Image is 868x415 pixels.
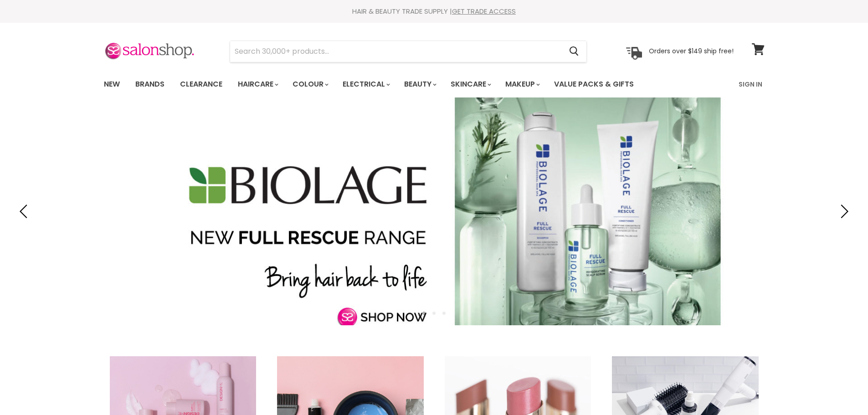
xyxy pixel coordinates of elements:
[230,41,587,62] form: Product
[444,75,497,94] a: Skincare
[97,71,687,97] ul: Main menu
[498,75,545,94] a: Makeup
[547,75,641,94] a: Value Packs & Gifts
[336,75,395,94] a: Electrical
[128,75,171,94] a: Brands
[230,41,562,62] input: Search
[97,75,127,94] a: New
[834,202,852,220] button: Next
[649,47,734,55] p: Orders over $149 ship free!
[422,312,426,315] li: Page dot 1
[442,312,446,315] li: Page dot 3
[231,75,284,94] a: Haircare
[562,41,586,62] button: Search
[452,6,516,16] a: GET TRADE ACCESS
[92,7,776,16] div: HAIR & BEAUTY TRADE SUPPLY |
[432,312,436,315] li: Page dot 2
[16,202,34,220] button: Previous
[397,75,442,94] a: Beauty
[92,71,776,97] nav: Main
[173,75,229,94] a: Clearance
[286,75,334,94] a: Colour
[733,75,768,94] a: Sign In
